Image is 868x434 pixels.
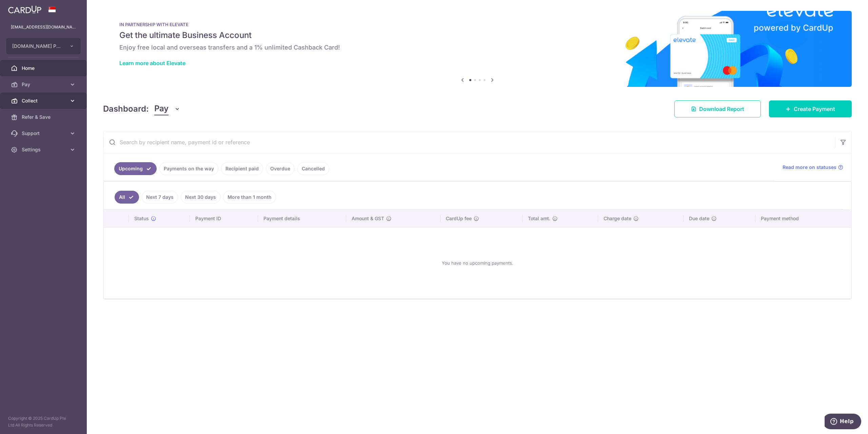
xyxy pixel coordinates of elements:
span: CardUp fee [446,215,472,222]
a: Overdue [266,162,295,175]
a: Learn more about Elevate [119,60,185,67]
span: Charge date [604,215,631,222]
span: Pay [22,81,66,88]
span: Total amt. [528,215,550,222]
button: [DOMAIN_NAME] PTE. LTD. [6,38,81,54]
th: Payment ID [190,210,258,227]
a: Next 30 days [181,191,220,204]
span: Pay [154,102,169,115]
span: Collect [22,97,66,104]
a: Download Report [674,100,761,117]
iframe: Opens a widget where you can find more information [825,414,861,431]
p: IN PARTNERSHIP WITH ELEVATE [119,22,835,27]
a: Upcoming [114,162,157,175]
a: Create Payment [769,100,852,117]
a: Next 7 days [142,191,178,204]
span: Support [22,130,66,137]
a: Recipient paid [221,162,263,175]
input: Search by recipient name, payment id or reference [103,131,835,153]
a: More than 1 month [223,191,276,204]
h4: Dashboard: [103,103,149,115]
p: [EMAIL_ADDRESS][DOMAIN_NAME] [11,24,76,31]
img: CardUp [8,5,41,14]
th: Payment method [755,210,851,227]
span: Read more on statuses [783,164,836,171]
a: Read more on statuses [783,164,843,171]
span: Create Payment [794,105,835,113]
a: All [115,191,139,204]
button: Pay [154,102,180,115]
span: [DOMAIN_NAME] PTE. LTD. [12,43,62,50]
div: You have no upcoming payments. [112,233,843,293]
span: Home [22,65,66,72]
span: Amount & GST [352,215,384,222]
th: Payment details [258,210,346,227]
a: Cancelled [297,162,329,175]
span: Due date [689,215,709,222]
span: Settings [22,146,66,153]
h6: Enjoy free local and overseas transfers and a 1% unlimited Cashback Card! [119,43,835,52]
img: Renovation banner [103,11,852,87]
h5: Get the ultimate Business Account [119,30,835,41]
span: Status [134,215,149,222]
span: Refer & Save [22,114,66,120]
span: Download Report [699,105,744,113]
a: Payments on the way [159,162,218,175]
